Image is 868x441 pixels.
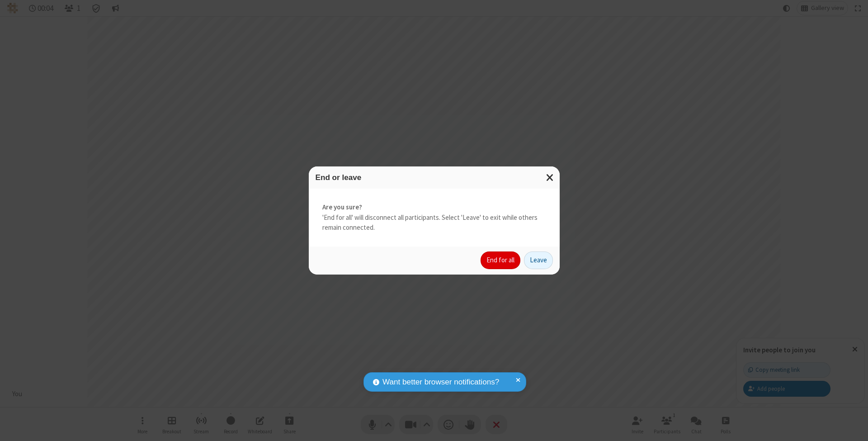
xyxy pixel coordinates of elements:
strong: Are you sure? [322,202,546,213]
h3: End or leave [316,173,553,182]
span: Want better browser notifications? [382,376,499,388]
div: 'End for all' will disconnect all participants. Select 'Leave' to exit while others remain connec... [309,189,560,247]
button: End for all [481,251,520,270]
button: Close modal [541,166,560,189]
button: Leave [524,251,553,270]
